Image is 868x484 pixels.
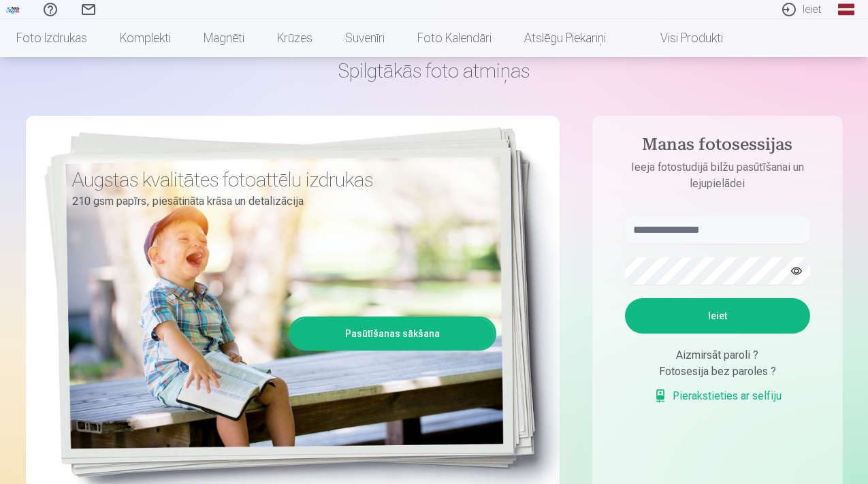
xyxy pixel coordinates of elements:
[625,298,810,334] button: Ieiet
[611,135,824,159] h4: Manas fotosessijas
[103,19,187,57] a: Komplekti
[261,19,329,57] a: Krūzes
[5,5,20,14] img: /fa1
[72,167,486,192] h3: Augstas kvalitātes fotoattēlu izdrukas
[625,364,810,380] div: Fotosesija bez paroles ?
[622,19,739,57] a: Visi produkti
[72,192,486,211] p: 210 gsm papīrs, piesātināta krāsa un detalizācija
[611,159,824,192] p: Ieeja fotostudijā bilžu pasūtīšanai un lejupielādei
[329,19,401,57] a: Suvenīri
[508,19,622,57] a: Atslēgu piekariņi
[291,319,494,349] a: Pasūtīšanas sākšana
[26,59,843,83] h1: Spilgtākās foto atmiņas
[654,388,782,404] a: Pierakstieties ar selfiju
[625,347,810,364] div: Aizmirsāt paroli ?
[187,19,261,57] a: Magnēti
[401,19,508,57] a: Foto kalendāri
